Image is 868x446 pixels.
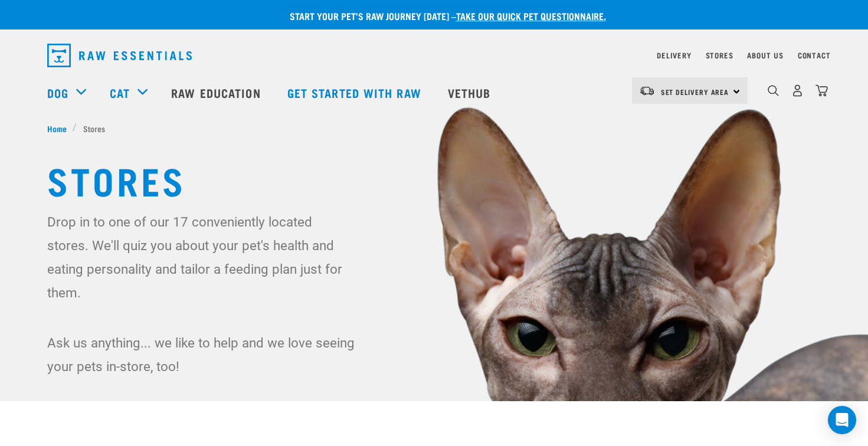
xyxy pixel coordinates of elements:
a: Delivery [657,53,691,57]
p: Drop in to one of our 17 conveniently located stores. We'll quiz you about your pet's health and ... [47,210,357,304]
a: Stores [706,53,733,57]
a: Cat [110,84,130,101]
img: home-icon-1@2x.png [768,85,779,96]
span: Home [47,122,67,135]
a: take our quick pet questionnaire. [456,13,606,18]
div: Open Intercom Messenger [828,406,856,434]
a: Vethub [436,69,506,116]
span: Set Delivery Area [661,90,729,94]
img: user.png [791,84,804,97]
a: Raw Education [159,69,275,116]
a: About Us [747,53,783,57]
img: home-icon@2x.png [815,84,828,97]
p: Ask us anything... we like to help and we love seeing your pets in-store, too! [47,331,357,378]
img: van-moving.png [639,86,655,96]
a: Dog [47,84,68,101]
img: Raw Essentials Logo [47,44,192,67]
nav: breadcrumbs [47,122,821,135]
nav: dropdown navigation [38,39,831,72]
a: Home [47,122,73,135]
a: Get started with Raw [276,69,436,116]
h1: Stores [47,158,821,201]
a: Contact [798,53,831,57]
